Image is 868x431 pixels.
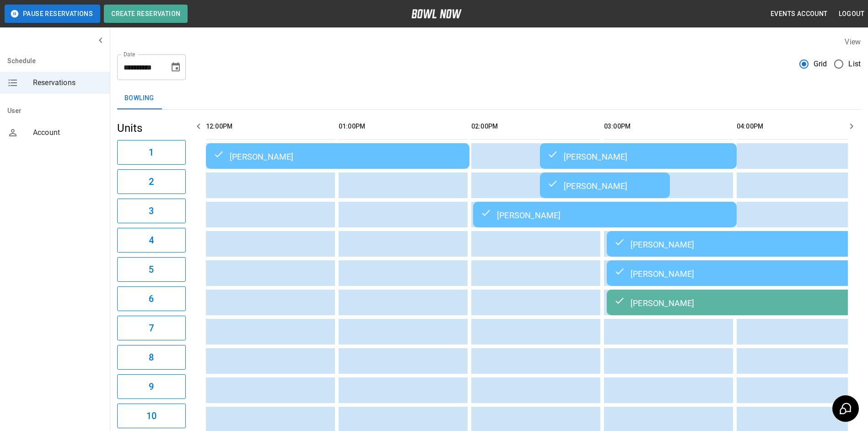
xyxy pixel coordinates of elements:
div: inventory tabs [117,87,861,109]
button: 9 [117,374,186,399]
button: 1 [117,140,186,165]
h6: 2 [149,174,154,189]
h5: Units [117,121,186,135]
button: 8 [117,345,186,370]
button: Logout [835,5,868,22]
button: Events Account [767,5,831,22]
span: Reservations [33,77,102,88]
span: Account [33,127,102,138]
th: 02:00PM [471,113,600,140]
button: 2 [117,169,186,194]
button: 7 [117,316,186,340]
h6: 8 [149,350,154,365]
button: Bowling [117,87,162,109]
h6: 1 [149,145,154,160]
img: logo [411,9,462,18]
th: 12:00PM [206,113,335,140]
h6: 6 [149,291,154,306]
label: View [845,38,861,46]
button: Choose date, selected date is Aug 23, 2025 [167,58,185,76]
button: Create Reservation [104,5,188,23]
div: [PERSON_NAME] [614,268,863,279]
th: 03:00PM [604,113,733,140]
h6: 10 [146,409,156,423]
button: 3 [117,199,186,223]
button: 10 [117,404,186,428]
h6: 3 [149,204,154,218]
h6: 9 [149,379,154,394]
h6: 4 [149,233,154,248]
th: 01:00PM [339,113,468,140]
div: [PERSON_NAME] [480,209,729,220]
button: 4 [117,228,186,253]
button: 6 [117,286,186,311]
button: 5 [117,257,186,282]
div: [PERSON_NAME] [547,180,663,191]
div: [PERSON_NAME] [547,151,729,162]
button: Pause Reservations [5,5,100,23]
div: [PERSON_NAME] [614,238,863,249]
span: List [848,59,861,70]
span: Grid [814,59,827,70]
h6: 7 [149,321,154,335]
div: [PERSON_NAME] [614,297,863,308]
h6: 5 [149,262,154,277]
div: [PERSON_NAME] [213,151,462,162]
